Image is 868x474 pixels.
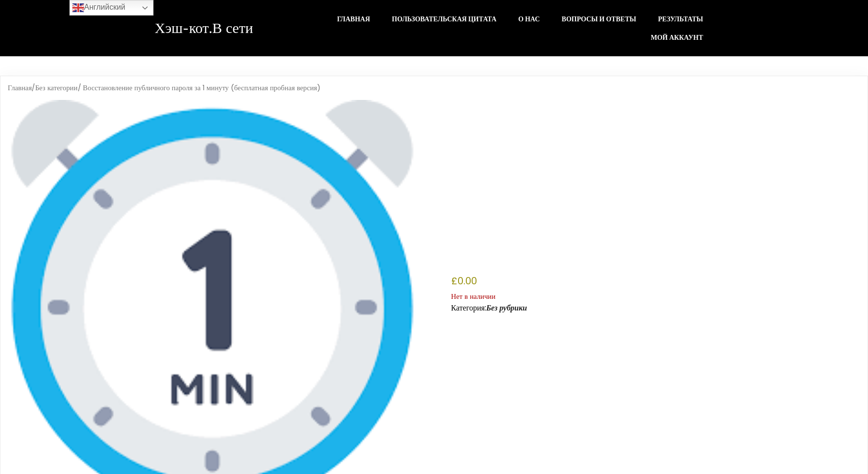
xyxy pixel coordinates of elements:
a: Без рубрики [486,302,527,313]
ya-tr-span: Хэш-кот. [155,18,212,38]
a: Результаты [648,10,714,28]
ya-tr-span: Вопросы и ответы [562,14,636,24]
ya-tr-span: / Восстановление публичного пароля за 1 минуту (бесплатная пробная версия) [78,83,321,93]
span: £ [451,274,458,288]
a: Вопросы и ответы [551,10,646,28]
a: Главная [327,10,380,28]
ya-tr-span: Английский [84,3,125,11]
ya-tr-span: / [32,83,35,93]
a: Пользовательская Цитата [382,10,507,28]
ya-tr-span: Мой аккаунт [651,33,703,42]
nav: Панировочный сухарь [8,83,860,93]
ya-tr-span: Главная [337,14,370,24]
a: Хэш-кот.В сети [155,19,316,38]
bdi: 0.00 [451,274,477,288]
ya-tr-span: В сети [212,18,253,38]
ya-tr-span: Результаты [658,14,703,24]
ya-tr-span: Категория: [451,302,486,313]
img: en [72,2,84,14]
ya-tr-span: Пользовательская Цитата [392,14,496,24]
a: Без категории [35,83,77,93]
a: Мой аккаунт [641,28,714,47]
a: О нас [508,10,550,28]
a: Главная [8,83,32,93]
ya-tr-span: О нас [518,14,540,24]
ya-tr-span: Восстановление публичного пароля за 1 минуту (бесплатная пробная версия) [451,113,853,270]
ya-tr-span: Нет в наличии [451,292,495,301]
